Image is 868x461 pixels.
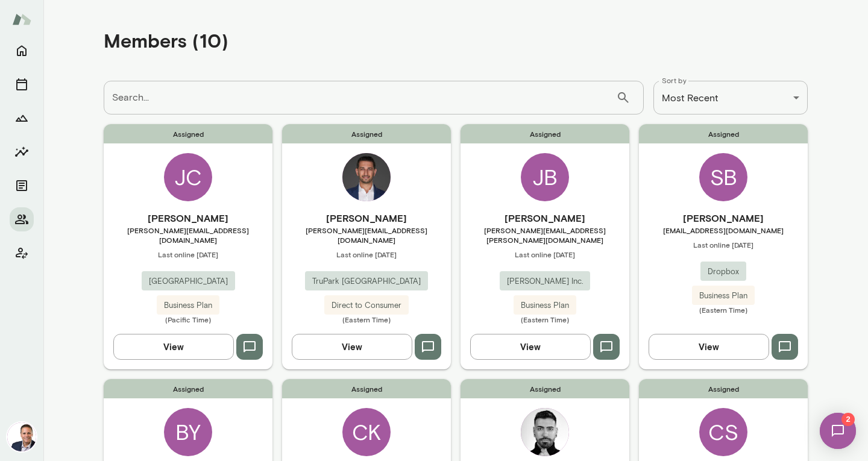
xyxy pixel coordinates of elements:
span: Assigned [282,379,451,398]
div: JC [164,153,212,201]
label: Sort by [662,75,687,86]
span: (Eastern Time) [461,315,629,324]
span: Direct to Consumer [324,299,409,312]
span: [PERSON_NAME][EMAIL_ADDRESS][DOMAIN_NAME] [282,225,451,245]
span: [EMAIL_ADDRESS][DOMAIN_NAME] [639,225,808,235]
span: [PERSON_NAME][EMAIL_ADDRESS][DOMAIN_NAME] [104,225,272,245]
div: Most Recent [653,81,808,114]
span: Assigned [104,379,272,398]
button: Client app [10,241,34,265]
span: Business Plan [692,290,755,302]
span: Last online [DATE] [282,249,451,259]
span: Assigned [282,124,451,143]
span: [PERSON_NAME][EMAIL_ADDRESS][PERSON_NAME][DOMAIN_NAME] [461,225,629,245]
span: Assigned [461,124,629,143]
button: View [470,334,591,359]
span: Assigned [461,379,629,398]
span: (Eastern Time) [282,315,451,324]
span: (Pacific Time) [104,315,272,324]
span: [GEOGRAPHIC_DATA] [142,275,235,287]
span: Assigned [104,124,272,143]
button: Insights [10,140,34,164]
span: Business Plan [157,299,219,312]
img: Alex Kugell [521,408,569,456]
span: Assigned [639,124,808,143]
span: Last online [DATE] [104,249,272,259]
span: Dropbox [700,266,746,278]
h6: [PERSON_NAME] [282,211,451,225]
button: Members [10,207,34,231]
img: Aaron Alamary [342,153,391,201]
span: Business Plan [514,299,576,312]
button: Documents [10,174,34,198]
span: [PERSON_NAME] Inc. [500,275,590,287]
span: TruPark [GEOGRAPHIC_DATA] [305,275,428,287]
button: Growth Plan [10,106,34,130]
span: Last online [DATE] [639,240,808,249]
div: SB [699,153,747,201]
button: View [292,334,412,359]
button: View [113,334,234,359]
button: Home [10,39,34,63]
h6: [PERSON_NAME] [461,211,629,225]
div: CS [699,408,747,456]
span: Last online [DATE] [461,249,629,259]
img: Mento [12,8,31,31]
h4: Members (10) [104,29,228,52]
img: Jon Fraser [7,422,36,451]
h6: [PERSON_NAME] [104,211,272,225]
div: CK [342,408,391,456]
button: View [649,334,769,359]
h6: [PERSON_NAME] [639,211,808,225]
span: (Eastern Time) [639,305,808,315]
div: JB [521,153,569,201]
span: Assigned [639,379,808,398]
button: Sessions [10,72,34,96]
div: BY [164,408,212,456]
